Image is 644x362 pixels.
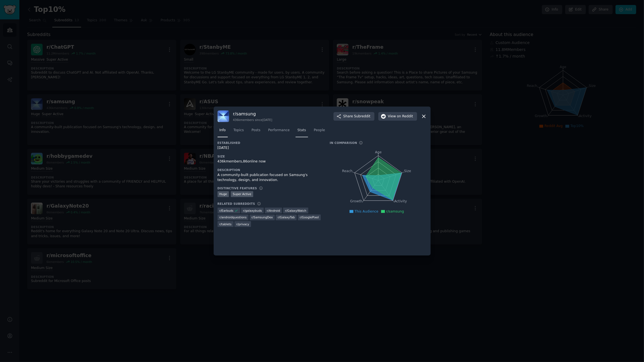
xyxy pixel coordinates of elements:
div: Super Active [231,191,253,197]
button: ShareSubreddit [333,112,374,121]
a: Topics [232,126,246,137]
span: This Audience [355,210,378,213]
button: Viewon Reddit [378,112,417,121]
span: r/ androidquestions [219,215,247,219]
h3: In Comparison [330,141,357,145]
span: r/ GalaxyTab [278,215,295,219]
span: r/ tablets [219,222,232,226]
span: View [388,114,413,119]
a: Info [218,126,228,137]
span: Stats [298,128,306,133]
span: r/ SamsungDex [252,215,273,219]
h3: Related Subreddits [218,202,255,206]
tspan: Growth [350,200,362,203]
tspan: Reach [342,169,353,173]
span: Posts [252,128,260,133]
div: 436k members since [DATE] [233,118,272,122]
span: r/ GalaxyWatch [285,209,306,213]
div: A community-built publication focused on Samsung's technology, design, and innovation. [218,173,322,182]
span: Subreddit [354,114,370,119]
tspan: Size [404,169,411,173]
span: People [314,128,325,133]
span: Performance [268,128,290,133]
h3: Established [218,141,322,145]
tspan: Activity [394,200,407,203]
a: People [312,126,327,137]
h3: Distinctive Features [218,186,257,190]
span: r/ galaxybuds [243,209,262,213]
h3: Description [218,168,322,172]
tspan: Age [375,150,382,154]
h3: r/ samsung [233,111,272,117]
span: r/ Earbuds [219,209,234,213]
span: r/ Android [267,209,280,213]
a: Stats [296,126,308,137]
div: Huge [218,191,229,197]
div: [DATE] [218,146,322,151]
span: r/ GooglePixel [300,215,319,219]
span: r/samsung [386,210,404,213]
div: 436k members, 86 online now [218,159,322,164]
a: Posts [250,126,262,137]
h3: Size [218,154,322,158]
span: Share [343,114,370,119]
span: r/ privacy [236,222,249,226]
img: samsung [218,110,229,122]
span: Info [219,128,226,133]
a: Performance [266,126,292,137]
span: on Reddit [397,114,413,119]
span: Topics [234,128,244,133]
